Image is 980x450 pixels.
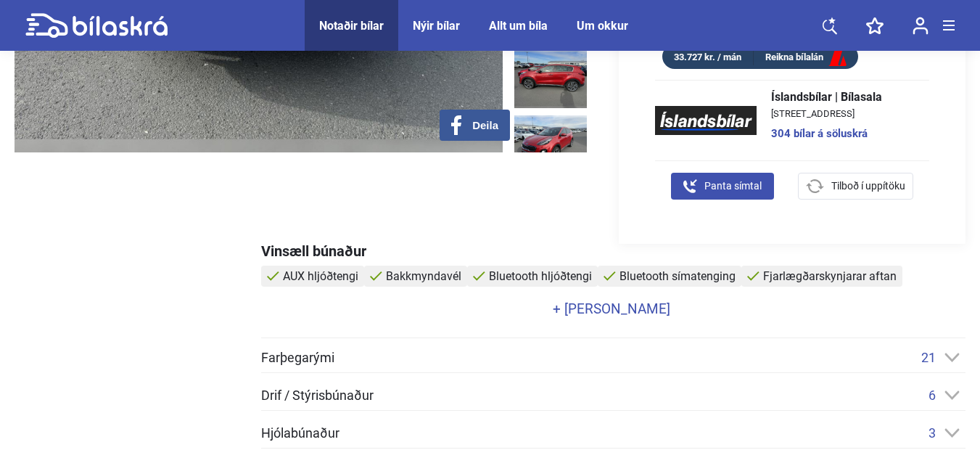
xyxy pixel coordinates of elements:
[577,19,628,33] a: Um okkur
[489,19,548,33] a: Allt um bíla
[261,427,339,440] span: Hjólabúnaður
[928,425,936,441] span: 3
[913,17,928,35] img: user-login.svg
[831,179,905,194] span: Tilboð í uppítöku
[921,350,936,365] span: 21
[261,302,962,316] a: + [PERSON_NAME]
[514,50,587,108] img: 1726320084_8576991610321794865_79945989065321366.jpg
[771,91,882,103] span: Íslandsbílar | Bílasala
[283,269,358,283] span: AUX hljóðtengi
[763,269,897,283] span: Fjarlægðarskynjarar aftan
[704,179,762,194] span: Panta símtal
[319,19,384,33] a: Notaðir bílar
[619,269,736,283] span: Bluetooth símatenging
[771,128,882,139] a: 304 bílar á söluskrá
[489,269,592,283] span: Bluetooth hljóðtengi
[261,244,965,258] div: Vinsæll búnaður
[754,49,858,67] a: Reikna bílalán
[386,269,461,283] span: Bakkmyndavél
[413,19,460,33] a: Nýir bílar
[662,49,754,65] div: 33.727 kr. / mán
[472,119,498,132] span: Deila
[440,110,510,141] button: Deila
[261,389,374,402] span: Drif / Stýrisbúnaður
[261,351,334,364] span: Farþegarými
[514,115,587,173] img: 1726320085_3819854728764507059_79945989591605228.jpg
[928,388,936,403] span: 6
[771,109,882,118] span: [STREET_ADDRESS]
